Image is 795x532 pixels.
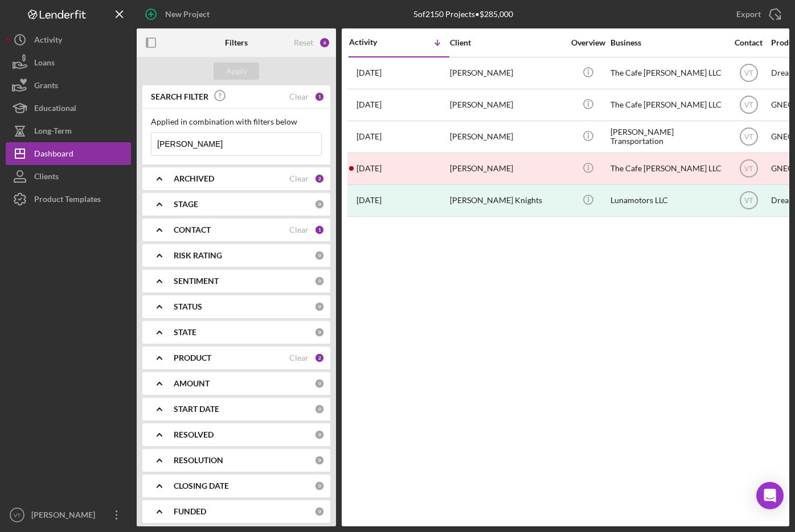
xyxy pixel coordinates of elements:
div: [PERSON_NAME] [450,154,564,184]
button: Grants [6,74,131,97]
button: Product Templates [6,188,131,211]
button: Apply [214,63,259,80]
div: The Cafe [PERSON_NAME] LLC [610,90,724,120]
div: Contact [727,38,770,47]
div: [PERSON_NAME] [28,504,103,529]
div: Lunamotors LLC [610,185,724,216]
div: New Project [165,3,210,26]
div: [PERSON_NAME] Transportation [610,122,724,152]
b: CONTACT [174,225,211,234]
div: Apply [226,63,247,80]
div: 0 [314,302,325,312]
b: STATE [174,328,196,337]
button: Educational [6,97,131,119]
button: Clients [6,165,131,188]
b: PRODUCT [174,353,211,362]
div: Dashboard [34,142,73,168]
text: VT [744,69,753,77]
div: Educational [34,97,76,122]
div: Business [610,38,724,47]
div: Activity [349,38,399,47]
b: RESOLVED [174,430,214,439]
div: Clear [289,92,309,101]
div: 5 of 2150 Projects • $285,000 [413,10,513,19]
button: Long-Term [6,119,131,142]
b: STAGE [174,200,198,209]
div: Clear [289,174,309,183]
div: 0 [314,481,325,491]
div: 0 [314,455,325,465]
time: 2024-05-03 02:06 [356,100,382,109]
div: 0 [314,276,325,286]
b: STATUS [174,302,202,311]
div: 0 [314,327,325,337]
b: CLOSING DATE [174,481,229,490]
b: RESOLUTION [174,456,223,465]
text: VT [744,165,753,173]
time: 2024-07-28 20:01 [356,68,382,77]
b: START DATE [174,405,219,414]
div: Clear [289,225,309,234]
button: Loans [6,51,131,74]
b: RISK RATING [174,251,222,260]
div: Clients [34,165,59,191]
button: Activity [6,28,131,51]
div: Activity [34,28,62,54]
div: [PERSON_NAME] [450,122,564,152]
div: 2 [314,174,325,184]
div: 6 [319,37,330,48]
div: 1 [314,225,325,235]
div: Reset [294,38,313,47]
time: 2024-02-18 19:32 [356,164,382,173]
div: Long-Term [34,119,72,145]
b: AMOUNT [174,379,210,388]
div: Clear [289,353,309,362]
button: New Project [137,3,221,26]
div: 0 [314,378,325,389]
b: SEARCH FILTER [151,92,208,101]
b: ARCHIVED [174,174,214,183]
div: 0 [314,404,325,414]
time: 2023-08-14 14:37 [356,196,382,205]
text: VT [744,133,753,141]
button: VT[PERSON_NAME] [6,504,131,526]
b: SENTIMENT [174,277,219,286]
div: The Cafe [PERSON_NAME] LLC [610,58,724,88]
button: Export [725,3,789,26]
div: Overview [567,38,609,47]
div: [PERSON_NAME] Knights [450,185,564,216]
div: 1 [314,92,325,102]
div: Export [736,3,761,26]
div: 0 [314,199,325,209]
div: The Cafe [PERSON_NAME] LLC [610,154,724,184]
text: VT [744,101,753,109]
div: 2 [314,353,325,363]
div: 0 [314,430,325,440]
div: Loans [34,51,55,77]
div: Product Templates [34,188,101,213]
div: 0 [314,506,325,517]
b: FUNDED [174,507,206,516]
div: Applied in combination with filters below [151,117,322,126]
b: Filters [225,38,248,47]
div: Client [450,38,564,47]
text: VT [14,512,21,518]
div: 0 [314,250,325,261]
time: 2024-04-12 22:19 [356,132,382,141]
text: VT [744,197,753,205]
button: Dashboard [6,142,131,165]
div: Open Intercom Messenger [756,482,784,509]
div: [PERSON_NAME] [450,90,564,120]
div: [PERSON_NAME] [450,58,564,88]
div: Grants [34,74,58,100]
